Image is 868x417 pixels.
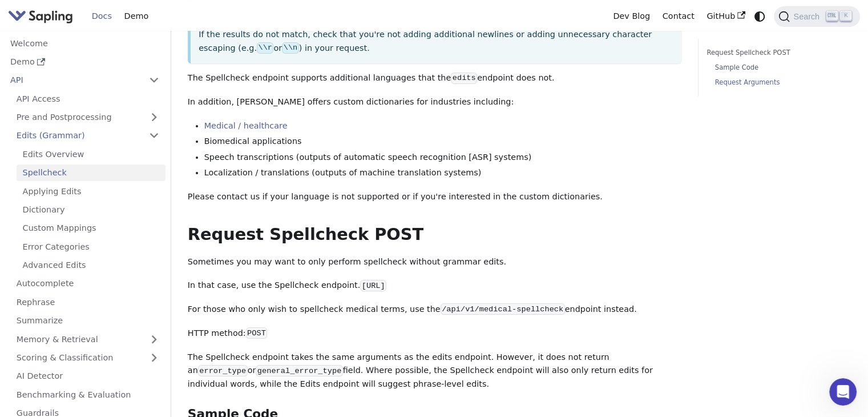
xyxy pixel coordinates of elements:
[4,72,143,89] a: API
[10,90,165,107] a: API Access
[10,386,165,403] a: Benchmarking & Evaluation
[257,42,273,54] code: \\r
[10,109,165,126] a: Pre and Postprocessing
[4,35,165,51] a: Welcome
[441,303,565,315] code: /api/v1/medical-spellcheck
[10,350,165,366] a: Scoring & Classification
[752,8,768,25] button: Switch between dark and light mode (currently system mode)
[656,7,701,25] a: Contact
[774,6,859,27] button: Search (Ctrl+K)
[199,28,673,55] p: If the results do not match, check that you're not adding additional newlines or adding unnecessa...
[143,72,165,89] button: Collapse sidebar category 'API'
[360,280,386,291] code: [URL]
[17,165,165,181] a: Spellcheck
[10,368,165,384] a: AI Detector
[188,327,681,340] p: HTTP method:
[17,202,165,218] a: Dictionary
[246,327,268,339] code: POST
[17,146,165,162] a: Edits Overview
[188,95,681,109] p: In addition, [PERSON_NAME] offers custom dictionaries for industries including:
[715,77,843,88] a: Request Arguments
[86,7,118,25] a: Docs
[188,224,681,245] h2: Request Spellcheck POST
[790,12,826,21] span: Search
[188,190,681,204] p: Please contact us if your language is not supported or if you're interested in the custom diction...
[188,71,681,85] p: The Spellcheck endpoint supports additional languages that the endpoint does not.
[188,255,681,269] p: Sometimes you may want to only perform spellcheck without grammar edits.
[256,365,342,376] code: general_error_type
[17,257,165,274] a: Advanced Edits
[188,279,681,292] p: In that case, use the Spellcheck endpoint.
[10,312,165,329] a: Summarize
[17,238,165,255] a: Error Categories
[282,42,298,54] code: \\n
[8,8,77,25] a: Sapling.ai
[10,294,165,310] a: Rephrase
[715,62,843,73] a: Sample Code
[188,303,681,316] p: For those who only wish to spellcheck medical terms, use the endpoint instead.
[204,135,682,149] li: Biomedical applications
[198,365,248,376] code: error_type
[118,7,155,25] a: Demo
[188,351,681,391] p: The Spellcheck endpoint takes the same arguments as the edits endpoint. However, it does not retu...
[840,11,851,21] kbd: K
[829,378,857,406] iframe: Intercom live chat
[8,8,73,25] img: Sapling.ai
[17,220,165,236] a: Custom Mappings
[10,331,165,347] a: Memory & Retrieval
[10,275,165,292] a: Autocomplete
[10,127,165,144] a: Edits (Grammar)
[17,183,165,199] a: Applying Edits
[607,7,656,25] a: Dev Blog
[706,47,847,58] a: Request Spellcheck POST
[204,166,682,180] li: Localization / translations (outputs of machine translation systems)
[700,7,751,25] a: GitHub
[4,54,165,70] a: Demo
[204,121,288,130] a: Medical / healthcare
[204,151,682,165] li: Speech transcriptions (outputs of automatic speech recognition [ASR] systems)
[451,73,477,84] code: edits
